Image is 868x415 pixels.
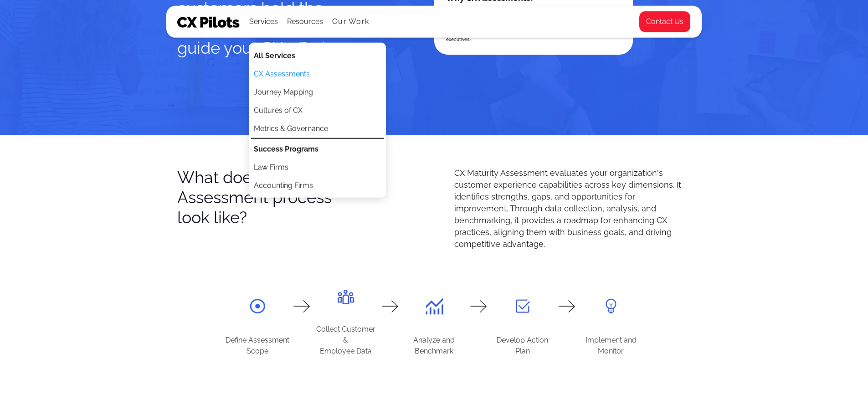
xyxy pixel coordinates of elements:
div: Services [249,15,278,28]
strong: All Services [254,51,295,60]
a: Journey Mapping [252,84,315,102]
div: What does the CX Assessment process look like? [177,167,364,227]
div: CX Maturity Assessment evaluates your organization's customer experience capabilities across key ... [454,167,691,250]
div: Resources [287,6,323,37]
div: Develop Action Plan [497,335,548,357]
div: Analyze and Benchmark [401,335,467,357]
strong: Success Programs [254,145,318,154]
a: Contact Us [639,11,691,33]
nav: Services [249,43,386,198]
div: Implement and Monitor [578,335,644,357]
div: Define Assessment Scope [226,335,289,357]
a: CX Assessments [252,66,312,84]
a: Our Work [332,18,369,26]
a: Cultures of CX [252,102,305,120]
a: Accounting Firms [252,177,315,195]
a: Law Firms [252,159,291,177]
a: Success Programs [252,138,321,159]
div: Collect Customer & Employee Data [313,324,379,357]
div: Services [249,6,278,37]
div: Resources [287,15,323,28]
a: Metrics & Governance [252,120,330,138]
a: All Services [252,45,298,66]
